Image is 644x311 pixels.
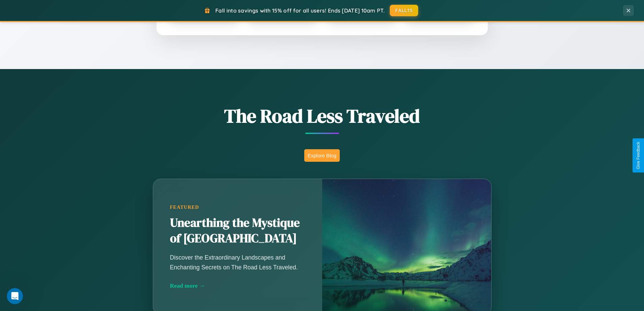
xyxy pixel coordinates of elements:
iframe: Intercom live chat [7,288,23,304]
div: Read more → [170,282,305,289]
p: Discover the Extraordinary Landscapes and Enchanting Secrets on The Road Less Traveled. [170,253,305,272]
span: Fall into savings with 15% off for all users! Ends [DATE] 10am PT. [215,7,385,14]
div: Give Feedback [636,142,641,169]
button: Explore Blog [304,149,340,162]
button: FALL15 [390,5,418,16]
h1: The Road Less Traveled [119,103,525,129]
h2: Unearthing the Mystique of [GEOGRAPHIC_DATA] [170,215,305,246]
div: Featured [170,204,305,210]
